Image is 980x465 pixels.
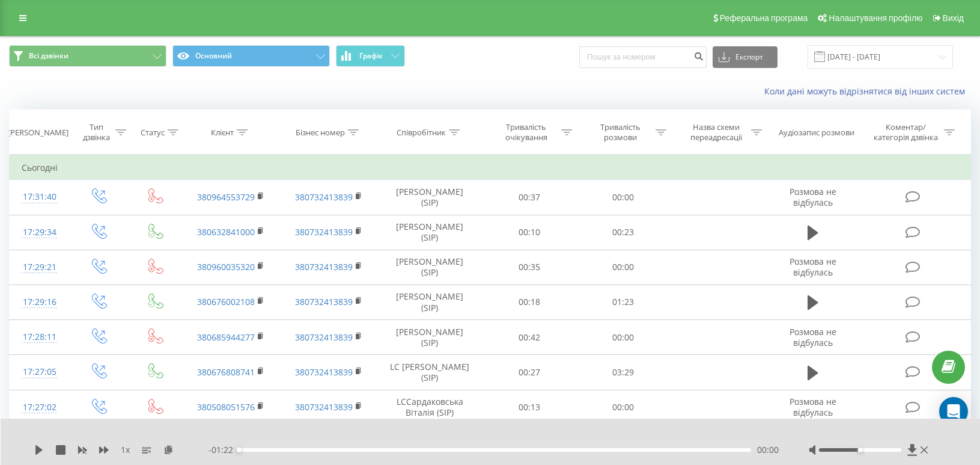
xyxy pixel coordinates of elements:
[482,355,576,390] td: 00:27
[579,46,707,68] input: Пошук за номером
[22,256,57,279] div: 17:29:21
[397,128,446,138] div: Співробітник
[22,221,57,244] div: 17:29:34
[576,250,670,285] td: 00:00
[576,355,670,390] td: 03:29
[172,45,330,67] button: Основний
[779,128,854,138] div: Аудіозапис розмови
[295,261,353,273] a: 380732413839
[576,390,670,425] td: 00:00
[197,331,255,343] a: 380685944277
[295,191,353,203] a: 380732413839
[377,180,482,215] td: [PERSON_NAME] (SIP)
[197,366,255,378] a: 380676808741
[482,320,576,355] td: 00:42
[197,261,255,273] a: 380960035320
[790,256,836,278] span: Розмова не відбулась
[494,122,558,143] div: Тривалість очікування
[939,397,968,426] div: Open Intercom Messenger
[22,291,57,314] div: 17:29:16
[22,185,57,209] div: 17:31:40
[713,46,778,68] button: Експорт
[336,45,405,67] button: Графік
[576,215,670,250] td: 00:23
[482,215,576,250] td: 00:10
[377,390,482,425] td: LCСардаковська Віталія (SIP)
[295,331,353,343] a: 380732413839
[295,226,353,238] a: 380732413839
[871,122,941,143] div: Коментар/категорія дзвінка
[295,401,353,413] a: 380732413839
[295,366,353,378] a: 380732413839
[80,122,112,143] div: Тип дзвінка
[576,180,670,215] td: 00:00
[377,285,482,319] td: [PERSON_NAME] (SIP)
[764,85,971,97] a: Коли дані можуть відрізнятися вiд інших систем
[377,320,482,355] td: [PERSON_NAME] (SIP)
[237,448,242,452] div: Accessibility label
[377,355,482,390] td: LC [PERSON_NAME] (SIP)
[720,13,808,23] span: Реферальна програма
[9,45,166,67] button: Всі дзвінки
[377,215,482,250] td: [PERSON_NAME] (SIP)
[790,326,836,348] span: Розмова не відбулась
[576,285,670,319] td: 01:23
[829,13,922,23] span: Налаштування профілю
[857,448,862,452] div: Accessibility label
[141,128,165,138] div: Статус
[359,52,383,60] span: Графік
[22,360,57,384] div: 17:27:05
[197,191,255,203] a: 380964553729
[208,444,239,456] span: - 01:22
[296,128,345,138] div: Бізнес номер
[295,296,353,307] a: 380732413839
[29,51,68,61] span: Всі дзвінки
[121,444,130,456] span: 1 x
[684,122,748,143] div: Назва схеми переадресації
[197,296,255,307] a: 380676002108
[482,250,576,285] td: 00:35
[482,390,576,425] td: 00:13
[22,396,57,419] div: 17:27:02
[943,13,964,23] span: Вихід
[22,325,57,349] div: 17:28:11
[790,186,836,208] span: Розмова не відбулась
[211,128,234,138] div: Клієнт
[8,128,68,138] div: [PERSON_NAME]
[576,320,670,355] td: 00:00
[377,250,482,285] td: [PERSON_NAME] (SIP)
[10,156,971,180] td: Сьогодні
[757,444,779,456] span: 00:00
[482,285,576,319] td: 00:18
[790,396,836,418] span: Розмова не відбулась
[197,226,255,238] a: 380632841000
[482,180,576,215] td: 00:37
[588,122,653,143] div: Тривалість розмови
[197,401,255,413] a: 380508051576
